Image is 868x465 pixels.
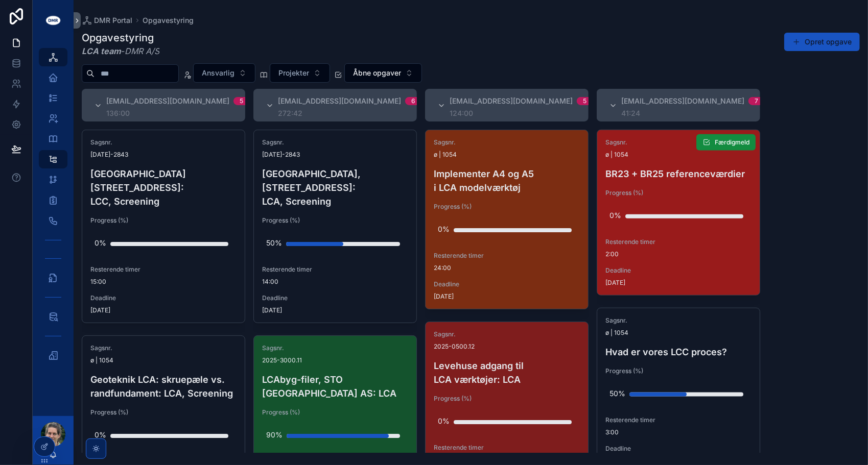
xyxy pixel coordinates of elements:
div: 0% [438,411,450,431]
span: ø | 1054 [605,329,752,337]
span: Sagsnr. [605,138,752,146]
p: [DATE] [262,306,282,314]
div: 5 [583,97,587,105]
div: 6 [411,97,415,105]
span: 15:00 [90,278,237,286]
span: Progress (%) [90,216,237,225]
div: 0% [95,425,106,445]
span: - [82,45,159,57]
span: 14:00 [262,278,408,286]
span: [DATE]-2843 [90,151,237,159]
p: [DATE] [605,279,625,287]
img: App logo [45,12,61,29]
span: 24:00 [434,264,580,272]
button: Select Button [344,63,422,83]
span: Progress (%) [262,216,408,225]
span: Sagsnr. [262,138,408,146]
em: DMR A/S [125,46,159,56]
div: 50% [266,233,282,253]
span: 2025-0500.12 [434,342,580,351]
p: [DATE] [90,306,110,314]
span: Sagsnr. [90,344,237,352]
span: ø | 1054 [434,151,580,159]
h4: BR23 + BR25 referenceværdier [605,167,752,181]
span: Sagsnr. [90,138,237,146]
span: Resterende timer [605,416,752,424]
div: 5 [240,97,243,105]
span: Resterende timer [434,444,580,452]
span: Progress (%) [90,408,237,417]
span: [EMAIL_ADDRESS][DOMAIN_NAME] [450,96,573,106]
h4: LCAbyg-filer, STO [GEOGRAPHIC_DATA] AS: LCA [262,373,408,400]
span: Færdigmeld [715,138,749,146]
span: Deadline [605,445,752,453]
h4: Levehuse adgang til LCA værktøjer: LCA [434,359,580,386]
span: [EMAIL_ADDRESS][DOMAIN_NAME] [621,96,744,106]
h4: Geoteknik LCA: skruepæle vs. randfundament: LCA, Screening [90,373,237,400]
span: Sagsnr. [262,344,408,352]
span: Deadline [90,294,237,302]
h4: [GEOGRAPHIC_DATA][STREET_ADDRESS]: LCC, Screening [90,167,237,208]
span: [DATE]-2843 [262,151,408,159]
div: 0% [438,219,450,239]
span: Progress (%) [262,408,408,417]
span: 3:00 [605,428,752,436]
a: Opgavestyring [143,15,194,26]
h1: Opgavestyring [82,31,159,45]
span: Deadline [434,280,580,288]
a: Sagsnr.[DATE]-2843[GEOGRAPHIC_DATA], [STREET_ADDRESS]: LCA, ScreeningProgress (%)50%Resterende ti... [253,130,417,323]
a: Sagsnr.[DATE]-2843[GEOGRAPHIC_DATA][STREET_ADDRESS]: LCC, ScreeningProgress (%)0%Resterende timer... [82,130,245,323]
span: Progress (%) [605,367,752,375]
span: [EMAIL_ADDRESS][DOMAIN_NAME] [278,96,401,106]
div: 0% [95,233,106,253]
h4: Hvad er vores LCC proces? [605,345,752,359]
a: Sagsnr.ø | 1054Implementer A4 og A5 i LCA modelværktøjProgress (%)0%Resterende timer24:00Deadline... [425,130,589,309]
span: [EMAIL_ADDRESS][DOMAIN_NAME] [106,96,229,106]
div: 90% [266,425,283,445]
span: Progress (%) [434,203,580,211]
span: 2025-3000.11 [262,356,408,364]
span: Progress (%) [605,189,752,197]
span: ø | 1054 [90,356,237,364]
div: 7 [755,97,758,105]
h4: Implementer A4 og A5 i LCA modelværktøj [434,167,580,194]
span: 2:00 [605,250,752,258]
div: 0% [609,205,621,226]
span: Ansvarlig [202,68,234,78]
a: DMR Portal [82,15,132,26]
div: 41:24 [621,109,760,117]
p: [DATE] [434,292,454,301]
div: 272:42 [278,109,417,117]
button: Opret opgave [784,33,860,51]
h4: [GEOGRAPHIC_DATA], [STREET_ADDRESS]: LCA, Screening [262,167,408,208]
button: Færdigmeld [696,134,756,151]
div: 136:00 [106,109,245,117]
em: LCA team [82,46,121,56]
span: Deadline [262,294,408,302]
span: Resterende timer [434,252,580,260]
button: Select Button [193,63,255,83]
div: scrollable content [33,41,74,378]
div: 50% [609,383,625,404]
span: Resterende timer [90,265,237,274]
span: Sagsnr. [605,316,752,325]
span: Progress (%) [434,395,580,403]
span: Resterende timer [605,238,752,246]
div: 124:00 [450,109,589,117]
span: Resterende timer [262,265,408,274]
a: Sagsnr.ø | 1054BR23 + BR25 referenceværdierProgress (%)0%Resterende timer2:00Deadline[DATE]Færdig... [597,130,760,296]
span: ø | 1054 [605,151,752,159]
span: Sagsnr. [434,330,580,338]
span: Deadline [605,266,752,275]
span: Projekter [278,68,309,78]
span: Sagsnr. [434,138,580,146]
button: Select Button [270,63,330,83]
span: Åbne opgaver [353,68,401,78]
span: DMR Portal [94,15,132,26]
